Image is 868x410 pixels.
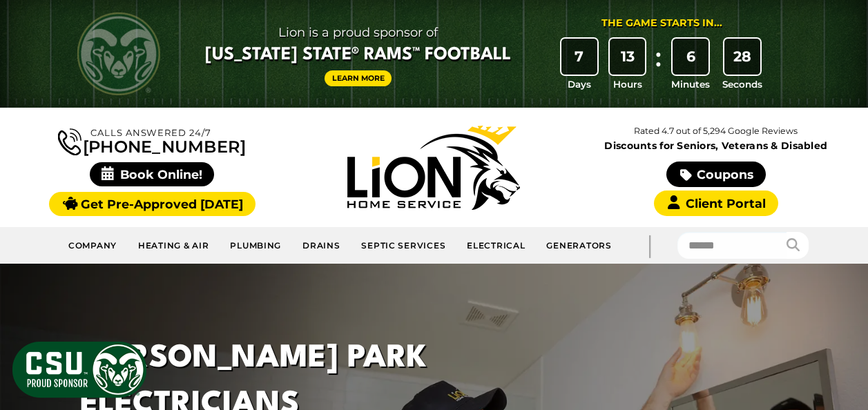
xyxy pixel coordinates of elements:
a: Septic Services [351,233,456,258]
div: 7 [561,39,597,75]
span: Lion is a proud sponsor of [205,21,511,43]
a: Electrical [456,233,536,258]
span: Minutes [671,77,710,91]
a: Plumbing [220,233,292,258]
span: [US_STATE] State® Rams™ Football [205,43,511,67]
a: Get Pre-Approved [DATE] [49,192,255,216]
a: Coupons [666,162,766,187]
div: 28 [724,39,760,75]
p: Rated 4.7 out of 5,294 Google Reviews [575,124,857,139]
img: Lion Home Service [347,126,520,210]
div: The Game Starts in... [601,16,722,31]
a: Generators [536,233,621,258]
a: Learn More [325,70,392,86]
span: Book Online! [90,162,215,186]
span: Hours [613,77,642,91]
img: CSU Sponsor Badge [10,340,148,400]
img: CSU Rams logo [77,12,160,95]
a: Heating & Air [128,233,220,258]
a: Client Portal [654,191,778,216]
a: Drains [292,233,351,258]
div: 13 [610,39,646,75]
a: Company [58,233,128,258]
a: [PHONE_NUMBER] [58,126,246,155]
span: Seconds [722,77,762,91]
span: Discounts for Seniors, Veterans & Disabled [578,141,854,150]
div: : [651,39,665,92]
div: 6 [673,39,708,75]
span: Days [568,77,591,91]
div: | [622,227,677,264]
